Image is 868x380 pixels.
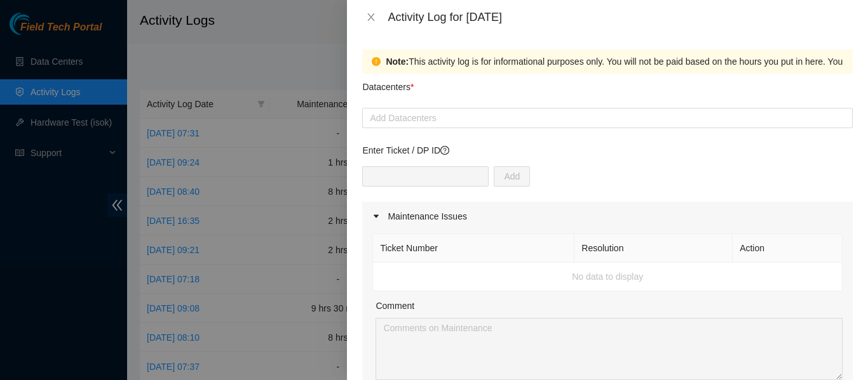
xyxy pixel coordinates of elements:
span: exclamation-circle [372,57,381,66]
td: No data to display [373,263,843,291]
div: Activity Log for [DATE] [388,10,853,24]
span: close [366,12,376,22]
strong: Note: [386,55,409,69]
textarea: Comment [376,318,843,380]
th: Ticket Number [373,234,574,263]
p: Enter Ticket / DP ID [362,143,853,157]
div: Maintenance Issues [362,202,853,231]
th: Action [733,234,843,263]
button: Close [362,11,380,23]
button: Add [494,166,530,187]
span: caret-right [372,213,380,220]
th: Resolution [574,234,733,263]
span: question-circle [440,146,449,155]
label: Comment [376,299,414,313]
p: Datacenters [362,74,414,94]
